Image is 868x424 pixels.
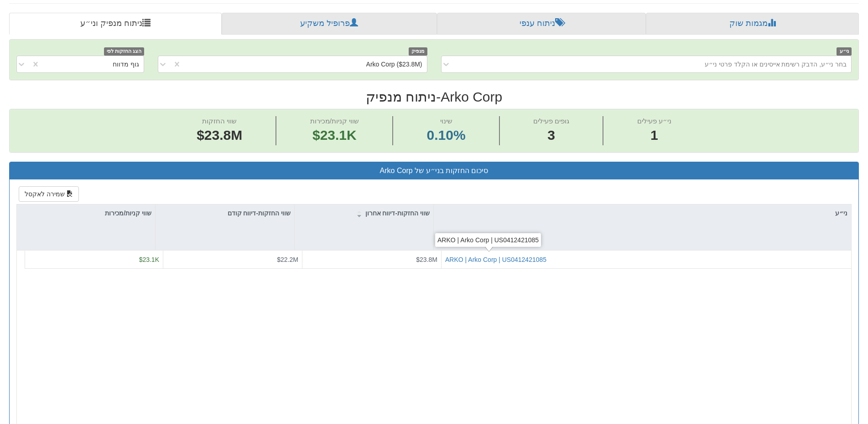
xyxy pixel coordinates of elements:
span: 0.10% [427,126,466,145]
span: $23.1K [312,128,357,143]
span: הצג החזקות לפי [104,47,144,55]
span: גופים פעילים [533,117,569,125]
h3: סיכום החזקות בני״ע של Arko Corp [16,167,852,175]
div: ני״ע [434,204,851,222]
a: פרופיל משקיע [222,13,437,35]
a: ניתוח ענפי [437,13,646,35]
span: ני״ע פעילים [637,117,671,125]
span: שינוי [440,117,452,125]
span: ני״ע [837,47,852,55]
button: ARKO | Arko Corp | US0412421085 [445,255,546,264]
div: Arko Corp ‎($23.8M‎)‎ [366,60,422,69]
span: 1 [637,126,671,145]
h2: Arko Corp - ניתוח מנפיק [9,89,859,104]
a: ניתוח מנפיק וני״ע [9,13,222,35]
span: שווי קניות/מכירות [310,117,359,125]
span: $23.8M [197,128,242,143]
div: בחר ני״ע, הדבק רשימת אייסינים או הקלד פרטי ני״ע [705,60,847,69]
div: גוף מדווח [113,60,139,69]
a: מגמות שוק [646,13,859,35]
span: $23.8M [416,256,437,263]
div: שווי החזקות-דיווח קודם [156,204,294,222]
div: שווי קניות/מכירות [17,204,155,222]
button: שמירה לאקסל [19,186,79,202]
div: שווי החזקות-דיווח אחרון [295,204,433,222]
span: שווי החזקות [202,117,237,125]
span: $22.2M [277,256,298,263]
span: 3 [533,126,569,145]
div: ARKO | Arko Corp | US0412421085 [435,233,541,247]
span: מנפיק [409,47,427,55]
span: $23.1K [139,256,159,263]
